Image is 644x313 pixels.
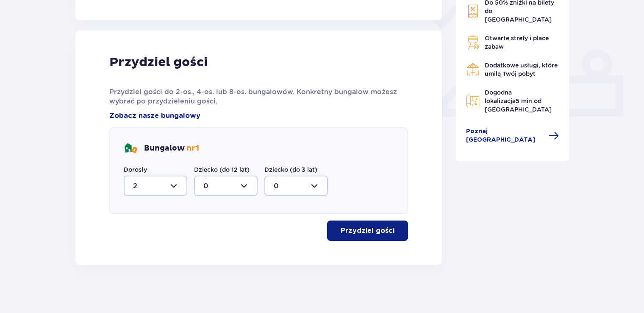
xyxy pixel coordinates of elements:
[124,165,147,174] label: Dorosły
[485,89,552,113] span: Dogodna lokalizacja od [GEOGRAPHIC_DATA]
[466,94,480,108] img: Map Icon
[327,221,408,241] button: Przydziel gości
[485,62,558,77] span: Dodatkowe usługi, które umilą Twój pobyt
[466,4,480,18] img: Discount Icon
[341,226,394,235] p: Przydziel gości
[194,165,250,174] label: Dziecko (do 12 lat)
[466,36,480,49] img: Grill Icon
[109,111,200,120] a: Zobacz nasze bungalowy
[485,35,549,50] span: Otwarte strefy i place zabaw
[466,127,559,144] a: Poznaj [GEOGRAPHIC_DATA]
[186,143,199,153] span: nr 1
[516,98,534,104] span: 5 min.
[124,142,137,155] img: bungalows Icon
[109,54,208,70] p: Przydziel gości
[264,165,317,174] label: Dziecko (do 3 lat)
[109,87,408,106] p: Przydziel gości do 2-os., 4-os. lub 8-os. bungalowów. Konkretny bungalow możesz wybrać po przydzi...
[466,63,480,76] img: Restaurant Icon
[144,143,199,154] p: Bungalow
[466,127,544,144] span: Poznaj [GEOGRAPHIC_DATA]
